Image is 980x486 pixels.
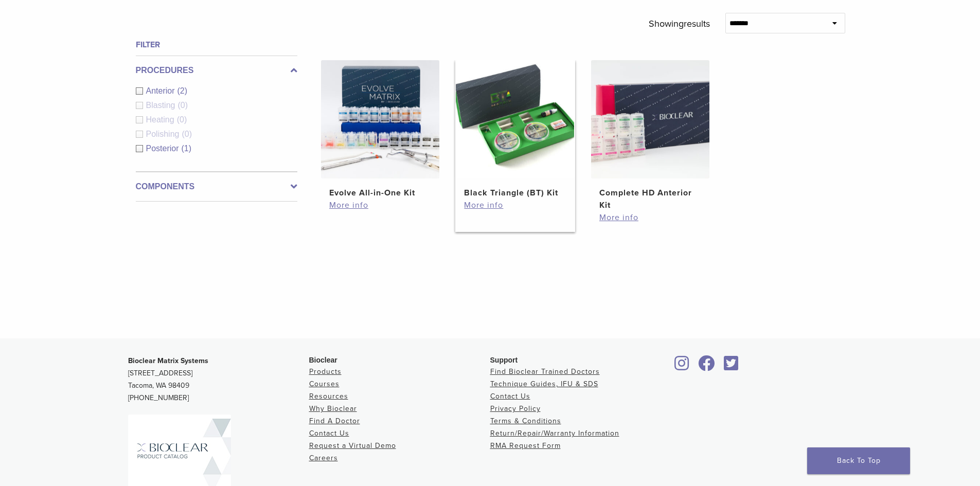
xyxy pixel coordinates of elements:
p: [STREET_ADDRESS] Tacoma, WA 98409 [PHONE_NUMBER] [128,355,309,404]
img: Evolve All-in-One Kit [321,60,439,178]
p: Showing results [649,13,710,34]
a: More info [464,199,566,211]
img: Complete HD Anterior Kit [591,60,709,178]
a: Bioclear [671,362,693,372]
a: Contact Us [490,392,530,401]
a: RMA Request Form [490,441,561,450]
span: Anterior [146,86,177,95]
a: Terms & Conditions [490,417,561,425]
h4: Filter [136,39,297,51]
a: Privacy Policy [490,404,541,413]
a: Bioclear [721,362,742,372]
span: (1) [182,144,192,153]
img: Black Triangle (BT) Kit [456,60,574,178]
a: Find A Doctor [309,417,360,425]
span: Support [490,356,518,364]
span: (0) [177,115,187,124]
a: Contact Us [309,429,349,438]
a: Black Triangle (BT) KitBlack Triangle (BT) Kit [455,60,575,199]
a: More info [599,211,701,224]
a: Why Bioclear [309,404,357,413]
a: Products [309,367,342,376]
span: Polishing [146,130,182,138]
span: (0) [182,130,192,138]
span: Posterior [146,144,182,153]
a: Request a Virtual Demo [309,441,396,450]
a: Complete HD Anterior KitComplete HD Anterior Kit [591,60,710,211]
h2: Black Triangle (BT) Kit [464,187,566,199]
h2: Evolve All-in-One Kit [329,187,431,199]
a: Find Bioclear Trained Doctors [490,367,600,376]
label: Components [136,181,297,193]
span: Bioclear [309,356,337,364]
a: Careers [309,454,338,462]
label: Procedures [136,64,297,77]
strong: Bioclear Matrix Systems [128,356,208,365]
a: More info [329,199,431,211]
a: Resources [309,392,348,401]
span: Blasting [146,101,178,110]
a: Back To Top [807,447,910,474]
a: Bioclear [695,362,719,372]
a: Return/Repair/Warranty Information [490,429,619,438]
a: Technique Guides, IFU & SDS [490,380,598,388]
span: (2) [177,86,188,95]
a: Courses [309,380,340,388]
span: Heating [146,115,177,124]
a: Evolve All-in-One KitEvolve All-in-One Kit [320,60,440,199]
h2: Complete HD Anterior Kit [599,187,701,211]
span: (0) [177,101,188,110]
